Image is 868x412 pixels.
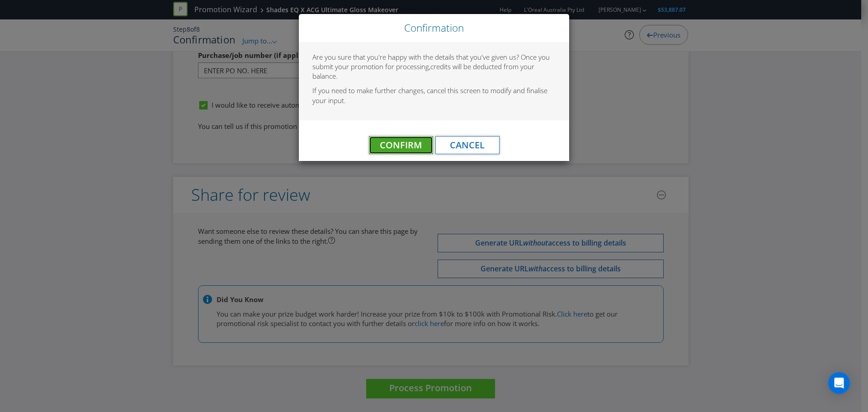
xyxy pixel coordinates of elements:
[404,21,464,35] span: Confirmation
[312,86,556,105] p: If you need to make further changes, cancel this screen to modify and finalise your input.
[369,136,433,154] button: Confirm
[299,14,569,42] div: Close
[828,372,850,394] div: Open Intercom Messenger
[380,139,422,151] span: Confirm
[336,71,338,81] span: .
[312,62,534,81] span: credits will be deducted from your balance
[450,139,485,151] span: Cancel
[435,136,500,154] button: Cancel
[312,52,550,71] span: Are you sure that you're happy with the details that you've given us? Once you submit your promot...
